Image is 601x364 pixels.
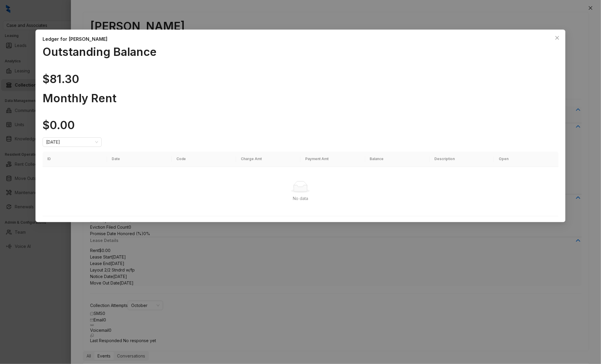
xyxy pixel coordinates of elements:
th: Date [107,152,171,167]
th: Open [494,152,558,167]
h1: Monthly Rent [43,91,558,105]
h1: $0.00 [43,118,558,132]
div: Ledger for [PERSON_NAME] [43,35,558,43]
th: Charge Amt [236,152,300,167]
th: Payment Amt [300,152,365,167]
th: Code [172,152,236,167]
div: No data [50,195,551,202]
button: Close [553,33,562,43]
th: Balance [365,152,430,167]
th: Description [430,152,494,167]
h1: Outstanding Balance [43,45,558,58]
span: October 2025 [46,138,98,147]
span: close [555,35,560,40]
h1: $81.30 [43,72,558,86]
th: ID [43,152,107,167]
